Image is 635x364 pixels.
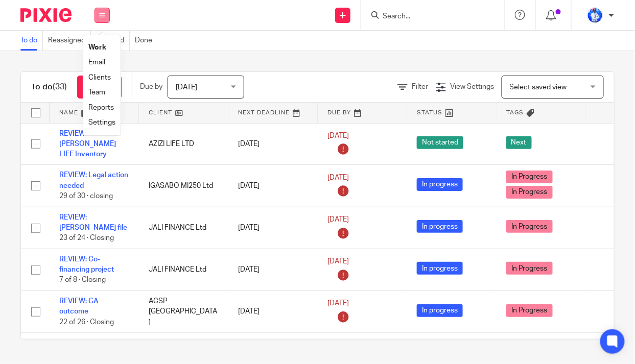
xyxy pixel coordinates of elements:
span: In Progress [506,186,553,199]
td: [DATE] [228,165,317,207]
span: In progress [417,262,463,275]
span: (33) [53,83,67,91]
a: REVIEW: Legal action needed [59,172,128,189]
p: Due by [140,82,162,92]
span: In progress [417,220,463,233]
span: [DATE] [327,216,349,223]
img: WhatsApp%20Image%202022-01-17%20at%2010.26.43%20PM.jpeg [587,7,603,23]
a: REVIEW: Co-financing project [59,256,114,273]
span: 22 of 26 · Closing [59,319,114,326]
td: [DATE] [228,207,317,249]
span: In progress [417,304,463,317]
a: Done [135,31,157,51]
span: View Settings [450,83,494,90]
input: Search [382,12,474,21]
span: In progress [417,178,463,191]
span: [DATE] [327,132,349,139]
span: [DATE] [327,300,349,307]
span: Next [506,136,532,149]
a: Clients [88,74,111,81]
span: [DATE] [327,174,349,181]
a: REVIEW: GA outcome [59,298,99,315]
a: Work [88,44,106,51]
span: In Progress [506,171,553,183]
a: Reassigned [48,31,91,51]
a: REVIEW: [PERSON_NAME] file [59,214,127,231]
span: [DATE] [176,84,197,91]
td: JALI FINANCE Ltd [138,207,228,249]
span: 7 of 8 · Closing [59,277,106,284]
td: JALI FINANCE Ltd [138,249,228,290]
a: REVIEW: [PERSON_NAME] LIFE Inventory [59,130,116,158]
span: Filter [412,83,428,90]
img: Pixie [20,8,72,22]
a: Email [88,59,105,66]
span: In Progress [506,262,553,275]
a: Settings [88,119,115,126]
span: 23 of 24 · Closing [59,235,114,242]
h1: To do [31,82,67,92]
td: [DATE] [228,291,317,333]
span: Select saved view [510,84,567,91]
td: AZIZI LIFE LTD [138,123,228,165]
td: IGASABO MI250 Ltd [138,165,228,207]
td: [DATE] [228,249,317,290]
span: Tags [507,110,524,115]
a: Reports [88,104,114,111]
a: + Add task [77,76,122,99]
span: [DATE] [327,258,349,265]
a: To do [20,31,43,51]
a: Team [88,89,105,96]
td: [DATE] [228,123,317,165]
span: Not started [417,136,463,149]
a: Snoozed [96,31,130,51]
span: 29 of 30 · closing [59,192,113,200]
td: ACSP [GEOGRAPHIC_DATA] [138,291,228,333]
span: In Progress [506,304,553,317]
span: In Progress [506,220,553,233]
